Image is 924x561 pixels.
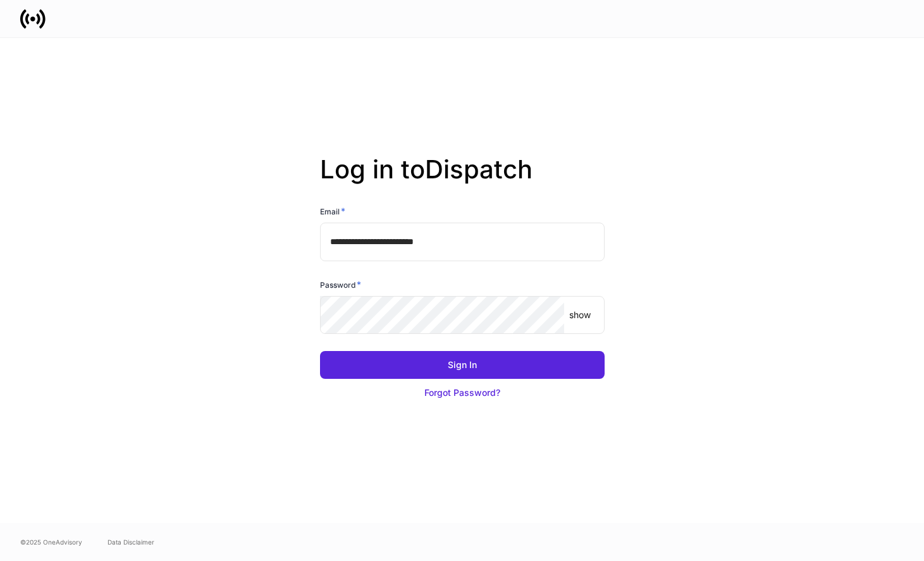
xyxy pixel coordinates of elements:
[320,205,345,218] h6: Email
[108,537,154,547] a: Data Disclaimer
[448,359,477,371] div: Sign In
[569,309,591,321] p: show
[320,379,605,407] button: Forgot Password?
[320,154,605,205] h2: Log in to Dispatch
[424,386,500,399] div: Forgot Password?
[320,351,605,379] button: Sign In
[20,537,82,547] span: © 2025 OneAdvisory
[320,278,361,291] h6: Password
